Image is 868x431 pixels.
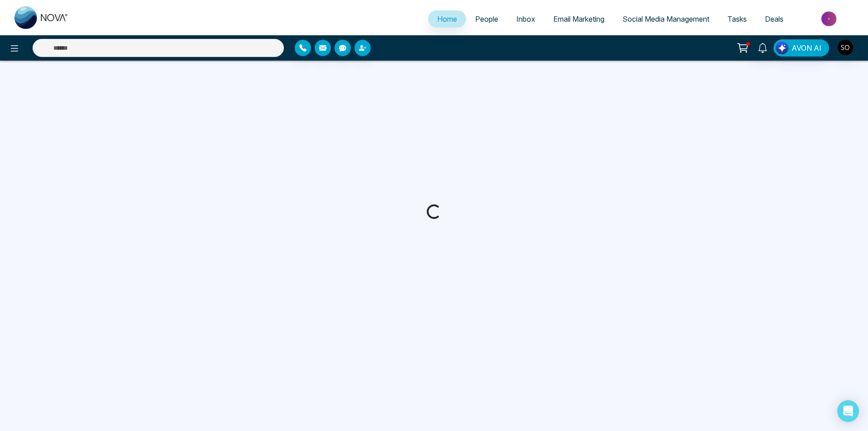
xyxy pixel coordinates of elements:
span: Deals [765,14,783,24]
span: Home [437,14,457,24]
a: Deals [756,10,793,28]
a: Social Media Management [613,10,718,28]
span: AVON AI [792,43,821,53]
a: People [466,10,507,28]
span: Email Marketing [553,14,604,24]
img: Lead Flow [776,42,788,54]
img: User Avatar [838,40,853,55]
a: Tasks [718,10,756,28]
span: Inbox [516,14,535,24]
a: Email Marketing [544,10,613,28]
div: Open Intercom Messenger [837,400,859,422]
a: Home [428,10,466,28]
span: Social Media Management [623,14,709,24]
a: Inbox [507,10,544,28]
span: Tasks [727,14,747,24]
button: AVON AI [774,39,829,57]
img: Nova CRM Logo [14,6,69,29]
img: Market-place.gif [797,9,863,29]
span: People [475,14,498,24]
